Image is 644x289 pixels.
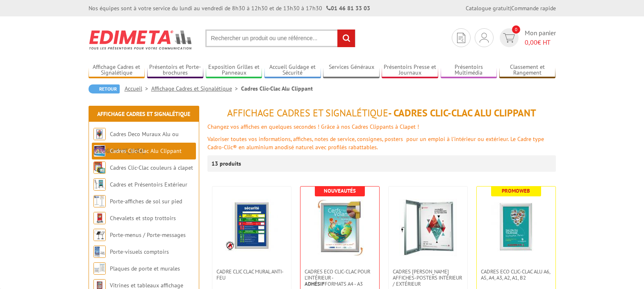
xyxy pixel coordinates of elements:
a: Présentoirs Multimédia [441,64,497,77]
img: Cadres vitrines affiches-posters intérieur / extérieur [399,199,457,256]
img: Cadres Eco Clic-Clac pour l'intérieur - <strong>Adhésif</strong> formats A4 - A3 [311,199,369,256]
img: Cadre CLIC CLAC Mural ANTI-FEU [225,199,278,252]
a: Cadres Clic-Clac couleurs à clapet [110,164,193,171]
img: devis rapide [457,33,465,43]
div: Nos équipes sont à votre service du lundi au vendredi de 8h30 à 12h30 et de 13h30 à 17h30 [89,4,370,12]
a: Présentoirs Presse et Journaux [382,64,438,77]
span: Mon panier [525,28,556,47]
a: Vitrines et tableaux affichage [110,282,183,289]
a: Classement et Rangement [499,64,556,77]
img: devis rapide [480,33,489,43]
a: Cadres [PERSON_NAME] affiches-posters intérieur / extérieur [389,269,467,287]
b: Promoweb [502,187,530,194]
img: Edimeta [89,25,193,55]
span: Cadres Eco Clic-Clac pour l'intérieur - formats A4 - A3 [305,269,375,287]
a: Chevalets et stop trottoirs [110,214,176,222]
a: Porte-visuels comptoirs [110,248,169,255]
a: Affichage Cadres et Signalétique [151,85,241,92]
img: Chevalets et stop trottoirs [93,212,106,224]
a: Cadres Deco Muraux Alu ou [GEOGRAPHIC_DATA] [93,130,179,155]
span: € HT [525,38,556,47]
font: Valoriser toutes vos informations, affiches, notes de service, consignes, posters pour un emploi ... [207,135,544,151]
a: Cadres Eco Clic-Clac alu A6, A5, A4, A3, A2, A1, B2 [477,269,555,281]
a: Cadres Clic-Clac Alu Clippant [110,147,182,155]
span: Affichage Cadres et Signalétique [227,107,388,119]
span: Cadres [PERSON_NAME] affiches-posters intérieur / extérieur [393,269,463,287]
strong: 01 46 81 33 03 [326,5,370,12]
a: devis rapide 0 Mon panier 0,00€ HT [498,28,556,47]
img: Cadres Clic-Clac couleurs à clapet [93,162,106,174]
span: Cadre CLIC CLAC Mural ANTI-FEU [216,269,287,281]
img: Porte-affiches de sol sur pied [93,195,106,207]
img: Cadres Eco Clic-Clac alu A6, A5, A4, A3, A2, A1, B2 [487,199,545,256]
img: Porte-visuels comptoirs [93,246,106,258]
img: Plaques de porte et murales [93,262,106,275]
img: Cadres et Présentoirs Extérieur [93,178,106,191]
input: rechercher [337,30,355,47]
a: Catalogue gratuit [466,5,510,12]
strong: Adhésif [305,280,325,287]
img: devis rapide [503,33,515,43]
span: 0 [512,25,520,34]
a: Exposition Grilles et Panneaux [206,64,262,77]
font: Changez vos affiches en quelques secondes ! Grâce à nos Cadres Clippants à Clapet ! [207,123,419,130]
h1: - Cadres Clic-Clac Alu Clippant [207,108,556,118]
a: Accueil [125,85,151,92]
a: Services Généraux [323,64,380,77]
a: Cadres Eco Clic-Clac pour l'intérieur -Adhésifformats A4 - A3 [300,269,379,287]
p: 13 produits [212,155,242,172]
li: Cadres Clic-Clac Alu Clippant [241,84,313,93]
span: Cadres Eco Clic-Clac alu A6, A5, A4, A3, A2, A1, B2 [481,269,551,281]
img: Cadres Deco Muraux Alu ou Bois [93,128,106,140]
img: Porte-menus / Porte-messages [93,229,106,241]
a: Plaques de porte et murales [110,265,180,272]
a: Cadres et Présentoirs Extérieur [110,181,187,188]
a: Cadre CLIC CLAC Mural ANTI-FEU [212,269,291,281]
div: | [466,4,556,12]
a: Commande rapide [511,5,556,12]
b: Nouveautés [324,187,356,194]
a: Retour [89,84,120,93]
input: Rechercher un produit ou une référence... [205,30,355,47]
a: Porte-affiches de sol sur pied [110,198,182,205]
a: Affichage Cadres et Signalétique [97,110,190,118]
a: Présentoirs et Porte-brochures [147,64,204,77]
span: 0,00 [525,38,537,46]
a: Accueil Guidage et Sécurité [264,64,321,77]
a: Affichage Cadres et Signalétique [89,64,145,77]
a: Porte-menus / Porte-messages [110,231,186,239]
